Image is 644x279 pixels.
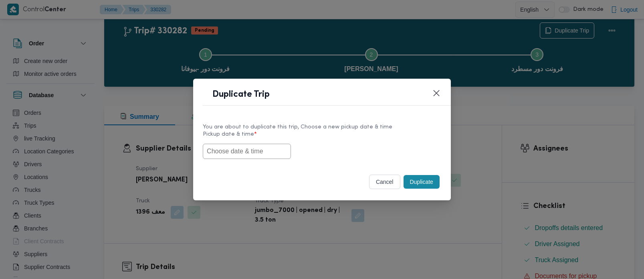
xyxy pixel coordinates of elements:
button: Duplicate [404,175,440,189]
label: Pickup date & time [203,131,441,144]
input: Choose date & time [203,144,291,159]
h1: Duplicate Trip [212,88,270,101]
button: cancel [369,175,400,189]
button: Closes this modal window [432,88,441,98]
div: You are about to duplicate this trip, Choose a new pickup date & time [203,123,441,131]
